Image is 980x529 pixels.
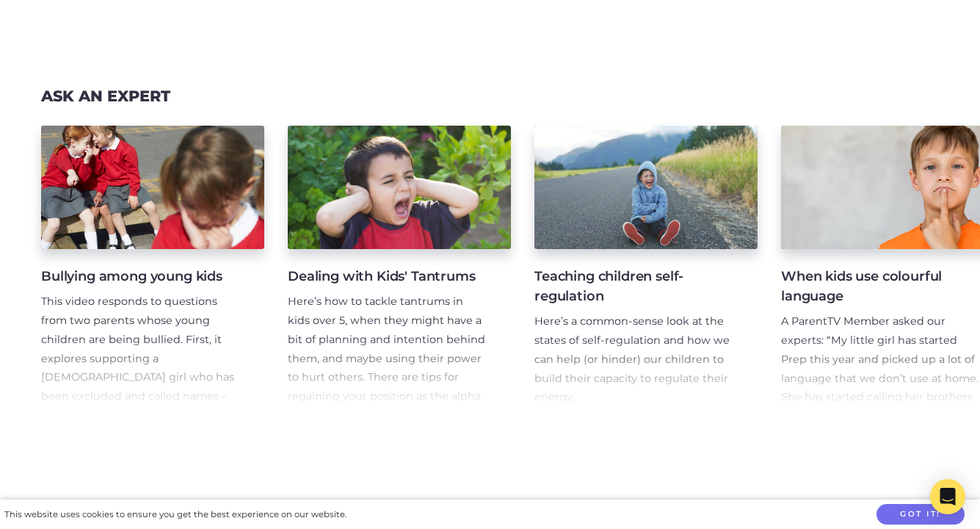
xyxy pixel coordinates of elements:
[534,312,734,408] p: Here’s a common-sense look at the states of self-regulation and how we can help (or hinder) our c...
[534,267,734,306] h4: Teaching children self-regulation
[288,126,511,408] a: Dealing with Kids' Tantrums Here’s how to tackle tantrums in kids over 5, when they might have a ...
[876,504,965,525] button: Got it!
[41,126,264,408] a: Bullying among young kids This video responds to questions from two parents whose young children ...
[41,87,170,105] a: Ask an Expert
[41,267,241,287] h4: Bullying among young kids
[4,507,346,522] div: This website uses cookies to ensure you get the best experience on our website.
[930,479,965,514] div: Open Intercom Messenger
[288,292,487,464] p: Here’s how to tackle tantrums in kids over 5, when they might have a bit of planning and intentio...
[534,126,758,408] a: Teaching children self-regulation Here’s a common-sense look at the states of self-regulation and...
[288,267,487,287] h4: Dealing with Kids' Tantrums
